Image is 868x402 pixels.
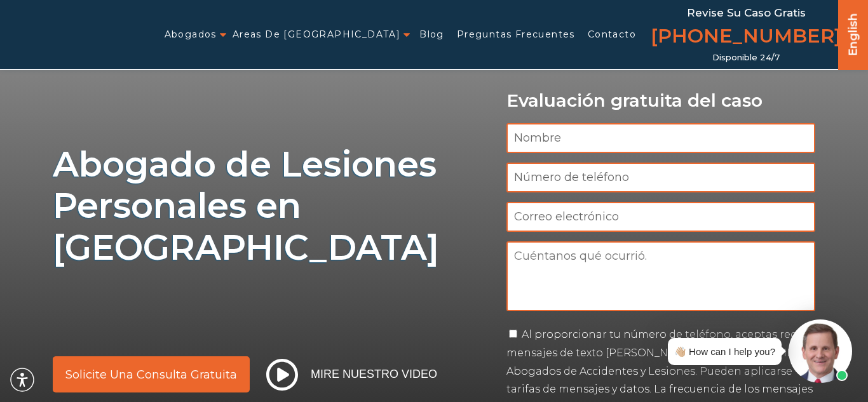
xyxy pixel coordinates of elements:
[506,123,815,153] input: Nombre
[687,6,806,19] span: Revise su caso gratis
[588,22,636,48] a: Contacto
[165,22,217,48] a: Abogados
[506,202,815,232] input: Correo electrónico
[8,23,150,45] img: Auger & Auger Accident and Injury Lawyers Logo
[674,343,775,360] div: 👋🏼 How can I help you?
[506,91,815,111] p: Evaluación gratuita del caso
[419,22,444,48] a: Blog
[262,358,441,391] button: Mire nuestro video
[651,22,841,53] a: [PHONE_NUMBER]
[65,369,237,380] span: Solicite una consulta gratuita
[53,274,491,328] img: subtexto
[506,163,815,192] input: Número de teléfono
[53,356,250,392] a: Solicite una consulta gratuita
[457,22,575,48] a: Preguntas Frecuentes
[233,22,400,48] a: Areas de [GEOGRAPHIC_DATA]
[789,319,852,383] img: Intaker widget Avatar
[53,144,491,269] h1: Abogado de Lesiones Personales en [GEOGRAPHIC_DATA]
[712,53,780,63] span: Disponible 24/7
